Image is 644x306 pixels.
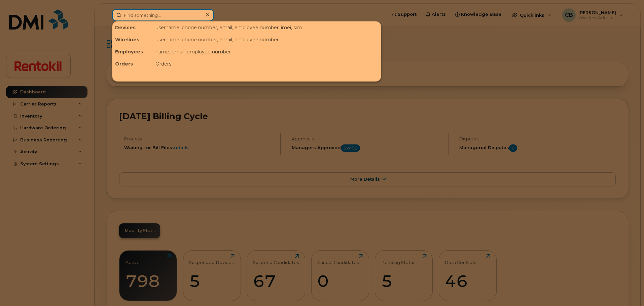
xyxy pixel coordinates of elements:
[112,34,153,46] div: Wirelines
[153,34,381,46] div: username, phone number, email, employee number
[112,58,153,70] div: Orders
[112,46,153,58] div: Employees
[112,21,153,34] div: Devices
[153,58,381,70] div: Orders
[153,21,381,34] div: username, phone number, email, employee number, imei, sim
[153,46,381,58] div: name, email, employee number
